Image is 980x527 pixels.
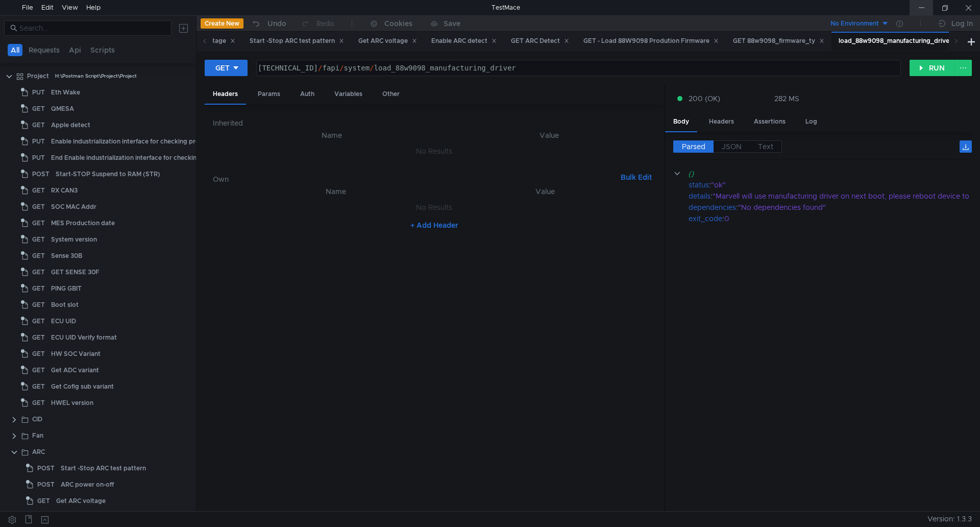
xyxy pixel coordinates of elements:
span: GET [32,215,45,231]
th: Value [442,185,648,198]
div: HW SOC Variant [51,346,101,362]
span: Parsed [682,142,705,151]
button: Api [66,44,84,56]
nz-embed-empty: No Results [416,147,452,156]
span: GET [32,297,45,313]
div: H:\Postman Script\Project\Project [55,68,137,84]
div: Enable industrialization interface for checking protection [51,134,221,149]
nz-embed-empty: No Results [416,203,452,212]
span: GET [32,314,45,329]
div: exit_code [689,213,722,224]
div: Start -Stop ARC test pattern [61,461,146,476]
div: Apple detect [51,117,90,133]
div: status [689,179,709,190]
div: PING GBIT [51,281,82,296]
div: Enable ARC detect [431,36,497,46]
button: All [8,44,22,56]
div: Boot slot [51,297,79,313]
span: GET [32,379,45,394]
div: Auth [292,85,323,104]
span: GET [32,248,45,263]
span: POST [32,166,50,182]
div: Fan [32,428,43,443]
div: Headers [701,112,742,131]
th: Name [221,129,443,141]
div: Enable ARC detect [56,510,112,525]
span: Text [758,142,773,151]
div: Body [665,112,697,132]
span: GET [32,346,45,362]
div: CID Voltage [191,36,235,46]
button: Redo [293,16,341,31]
span: GET [32,101,45,116]
div: Assertions [746,112,794,131]
div: dependencies [689,202,736,213]
div: GET SENSE 30F [51,265,100,280]
span: GET [32,232,45,247]
span: POST [37,477,55,492]
span: POST [37,461,55,476]
span: PUT [32,134,45,149]
div: No Environment [830,19,879,29]
div: Get ADC variant [51,363,99,378]
div: Params [250,85,288,104]
div: MES Production date [51,215,115,231]
div: GET [215,62,230,74]
div: load_88w9098_manufacturing_driver [839,36,961,46]
div: Other [374,85,408,104]
div: RX CAN3 [51,183,78,198]
h6: Own [213,173,617,185]
span: PUT [32,150,45,165]
div: SOC MAC Addr [51,199,96,214]
div: GET 88w9098_firmware_ty [733,36,824,46]
div: Variables [326,85,371,104]
span: GET [32,363,45,378]
button: Scripts [87,44,118,56]
div: ARC power on-off [61,477,114,492]
input: Search... [19,22,165,34]
span: JSON [722,142,742,151]
span: GET [32,117,45,133]
span: GET [32,330,45,345]
div: ARC [32,444,45,460]
div: CID [32,412,42,427]
div: Get ARC voltage [358,36,417,46]
th: Value [443,129,656,141]
span: GET [32,183,45,198]
button: Create New [201,18,243,29]
div: ECU UID Verify format [51,330,117,345]
div: QMESA [51,101,74,116]
span: PUT [37,510,50,525]
button: + Add Header [406,219,462,231]
span: GET [32,265,45,280]
div: Get ARC voltage [56,493,106,509]
div: Start-STOP Suspend to RAM (STR) [56,166,160,182]
span: GET [37,493,50,509]
button: No Environment [818,15,889,32]
h6: Inherited [213,117,656,129]
div: Log [797,112,825,131]
button: Undo [243,16,293,31]
div: Eth Wake [51,85,80,100]
div: Save [444,20,460,27]
div: ECU UID [51,314,76,329]
div: GET ARC Detect [511,36,569,46]
div: System version [51,232,97,247]
div: GET - Load 88W9098 Prodution Firmware [583,36,719,46]
span: GET [32,281,45,296]
div: Log In [951,17,973,30]
div: Sense 30B [51,248,82,263]
div: Headers [205,85,246,105]
span: GET [32,395,45,411]
div: Undo [267,17,286,30]
div: Redo [316,17,334,30]
button: RUN [910,60,955,76]
th: Name [229,185,442,198]
div: Start -Stop ARC test pattern [250,36,344,46]
button: Bulk Edit [617,171,656,183]
div: Cookies [384,17,412,30]
span: PUT [32,85,45,100]
div: Get Cofig sub variant [51,379,114,394]
span: Version: 1.3.3 [927,512,972,526]
span: 200 (OK) [689,93,720,104]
